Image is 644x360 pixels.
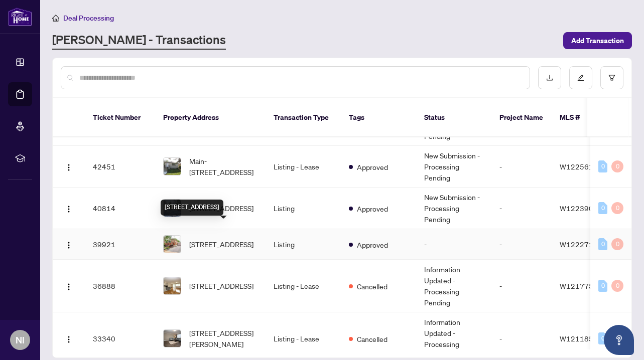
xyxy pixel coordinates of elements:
div: 0 [598,280,607,292]
span: Approved [357,161,388,172]
td: Listing [266,188,341,229]
td: Listing - Lease [266,146,341,188]
button: Add Transaction [563,32,632,49]
td: 39921 [85,229,155,260]
td: Listing - Lease [266,260,341,312]
span: W12177567 [560,281,602,290]
button: Logo [61,200,77,216]
td: - [491,146,552,188]
span: filter [608,74,615,81]
td: 42451 [85,146,155,188]
span: Deal Processing [63,14,114,23]
th: Property Address [155,98,266,137]
button: Logo [61,236,77,252]
button: download [538,66,561,89]
td: Listing [266,229,341,260]
img: Logo [65,335,73,343]
img: thumbnail-img [164,158,181,175]
span: W12256186 [560,162,602,171]
span: Add Transaction [571,33,624,49]
span: Main-[STREET_ADDRESS] [189,155,257,177]
span: W12227125 [560,240,602,249]
a: [PERSON_NAME] - Transactions [52,32,226,50]
th: MLS # [552,98,612,137]
div: 0 [611,280,623,292]
div: 0 [598,202,607,214]
td: - [491,260,552,312]
td: 36888 [85,260,155,312]
span: Approved [357,239,388,250]
div: 0 [598,332,607,344]
div: 0 [611,202,623,214]
button: edit [569,66,592,89]
span: W12118564 [560,334,602,343]
div: 0 [598,160,607,172]
span: [STREET_ADDRESS] [189,239,253,250]
img: Logo [65,283,73,291]
button: Logo [61,158,77,174]
span: download [546,74,553,81]
span: Approved [357,203,388,214]
th: Transaction Type [266,98,341,137]
img: Logo [65,205,73,213]
img: thumbnail-img [164,330,181,347]
th: Ticket Number [85,98,155,137]
button: Logo [61,278,77,294]
td: - [416,229,491,260]
img: Logo [65,241,73,249]
td: New Submission - Processing Pending [416,188,491,229]
span: NI [16,333,25,347]
div: 0 [611,238,623,250]
div: 0 [611,160,623,172]
button: filter [600,66,623,89]
div: 0 [598,238,607,250]
span: W12239063 [560,204,602,213]
div: [STREET_ADDRESS] [161,200,223,216]
th: Status [416,98,491,137]
span: [STREET_ADDRESS][PERSON_NAME] [189,327,257,349]
td: 40814 [85,188,155,229]
td: Information Updated - Processing Pending [416,260,491,312]
td: - [491,229,552,260]
span: edit [577,74,584,81]
span: Cancelled [357,281,388,292]
td: New Submission - Processing Pending [416,146,491,188]
td: - [491,188,552,229]
img: thumbnail-img [164,277,181,294]
span: Cancelled [357,333,388,344]
span: home [52,15,59,22]
button: Logo [61,330,77,346]
span: [STREET_ADDRESS] [189,280,253,291]
img: thumbnail-img [164,236,181,253]
img: logo [8,8,32,26]
th: Tags [341,98,416,137]
button: Open asap [604,325,634,355]
img: Logo [65,163,73,171]
th: Project Name [491,98,552,137]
